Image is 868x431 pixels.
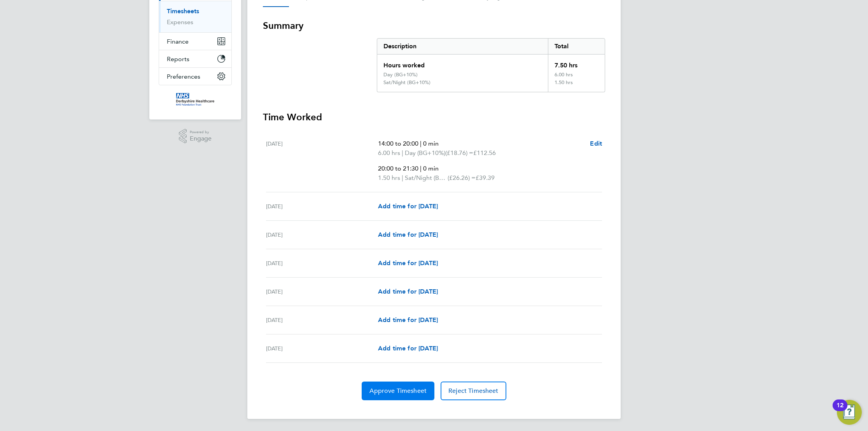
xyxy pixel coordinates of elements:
[378,149,400,157] span: 6.00 hrs
[476,174,495,181] span: £39.39
[420,140,422,147] span: |
[378,140,418,147] span: 14:00 to 20:00
[159,50,231,67] button: Reports
[378,316,438,324] span: Add time for [DATE]
[263,19,605,400] section: Timesheet
[378,230,438,239] a: Add time for [DATE]
[378,202,438,211] a: Add time for [DATE]
[167,7,199,15] a: Timesheets
[377,38,605,92] div: Summary
[378,259,438,267] span: Add time for [DATE]
[167,55,189,63] span: Reports
[263,111,605,123] h3: Time Worked
[445,149,473,157] span: (£18.76) =
[837,400,862,425] button: Open Resource Center, 12 new notifications
[369,387,427,395] span: Approve Timesheet
[548,79,605,92] div: 1.50 hrs
[266,315,378,325] div: [DATE]
[378,288,438,295] span: Add time for [DATE]
[548,55,605,72] div: 7.50 hrs
[190,129,212,135] span: Powered by
[448,174,476,181] span: (£26.26) =
[548,72,605,79] div: 6.00 hrs
[420,165,422,172] span: |
[377,39,548,54] div: Description
[378,231,438,238] span: Add time for [DATE]
[266,287,378,296] div: [DATE]
[176,93,214,106] img: derbyshire-nhs-logo-retina.png
[167,38,189,45] span: Finance
[190,135,212,142] span: Engage
[405,148,445,158] span: Day (BG+10%)
[159,1,231,32] div: Timesheets
[159,93,232,106] a: Go to home page
[423,165,439,172] span: 0 min
[159,33,231,50] button: Finance
[383,72,418,78] div: Day (BG+10%)
[167,18,193,26] a: Expenses
[378,202,438,210] span: Add time for [DATE]
[167,73,200,80] span: Preferences
[378,345,438,352] span: Add time for [DATE]
[266,139,378,183] div: [DATE]
[473,149,496,157] span: £112.56
[548,39,605,54] div: Total
[266,202,378,211] div: [DATE]
[423,140,439,147] span: 0 min
[378,287,438,296] a: Add time for [DATE]
[266,259,378,268] div: [DATE]
[378,259,438,268] a: Add time for [DATE]
[448,387,499,395] span: Reject Timesheet
[377,55,548,72] div: Hours worked
[159,68,231,85] button: Preferences
[378,344,438,353] a: Add time for [DATE]
[402,174,403,181] span: |
[378,165,418,172] span: 20:00 to 21:30
[836,405,843,415] div: 12
[266,230,378,239] div: [DATE]
[405,173,448,183] span: Sat/Night (BG+10%)
[402,149,403,157] span: |
[263,19,605,32] h3: Summary
[383,79,430,86] div: Sat/Night (BG+10%)
[590,140,602,147] span: Edit
[179,129,212,144] a: Powered byEngage
[378,174,400,181] span: 1.50 hrs
[362,382,434,400] button: Approve Timesheet
[266,344,378,353] div: [DATE]
[378,315,438,325] a: Add time for [DATE]
[590,139,602,148] a: Edit
[441,382,506,400] button: Reject Timesheet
